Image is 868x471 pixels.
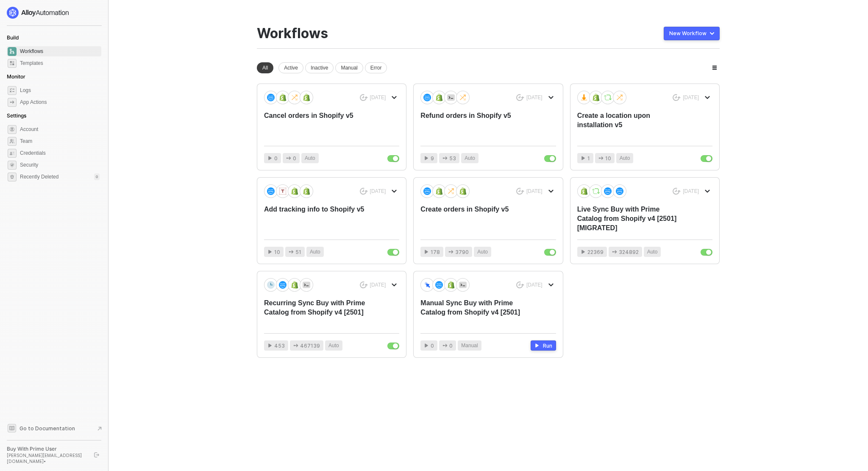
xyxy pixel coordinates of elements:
span: Credentials [20,148,100,158]
img: logo [7,7,70,19]
span: icon-success-page [360,188,368,195]
span: team [8,137,17,146]
span: 10 [605,154,611,162]
span: Auto [310,248,320,256]
span: icon-success-page [360,94,368,101]
div: Active [278,62,303,73]
a: Knowledge Base [7,423,102,433]
div: Manual [335,62,363,73]
span: icon-app-actions [448,249,453,254]
span: Settings [7,112,26,119]
img: icon [279,187,287,195]
img: icon [447,187,455,195]
img: icon [303,187,310,195]
span: documentation [8,424,16,432]
img: icon [604,94,612,101]
img: icon [303,281,310,289]
span: marketplace [8,59,17,68]
span: 467139 [300,342,320,350]
div: [DATE] [683,188,699,195]
span: 9 [431,154,434,162]
span: 0 [449,342,453,350]
div: All [257,62,273,73]
img: icon [279,94,287,101]
img: icon [267,187,275,195]
span: icon-arrow-down [392,95,397,100]
img: icon [267,94,275,101]
div: Manual Sync Buy with Prime Catalog from Shopify v4 [2501] [420,298,529,326]
div: App Actions [20,99,47,106]
div: Refund orders in Shopify v5 [420,111,529,139]
span: Security [20,160,100,170]
span: icon-arrow-down [705,95,710,100]
div: Workflows [257,25,328,42]
div: [DATE] [526,94,542,101]
img: icon [435,94,443,101]
span: icon-success-page [516,188,524,195]
span: 453 [274,342,285,350]
img: icon [459,94,467,101]
span: 0 [293,154,296,162]
span: settings [8,125,17,134]
span: Auto [477,248,488,256]
div: Recurring Sync Buy with Prime Catalog from Shopify v4 [2501] [264,298,372,326]
div: New Workflow [669,30,707,37]
div: 0 [94,173,100,180]
span: icon-arrow-down [548,282,554,287]
img: icon [459,281,467,289]
div: [DATE] [526,188,542,195]
img: icon [592,94,600,101]
img: icon [435,281,443,289]
div: [PERSON_NAME][EMAIL_ADDRESS][DOMAIN_NAME] • [7,452,86,464]
span: Templates [20,58,100,68]
span: 324892 [619,248,639,256]
span: 3790 [455,248,469,256]
div: Live Sync Buy with Prime Catalog from Shopify v4 [2501] [MIGRATED] [577,205,685,233]
div: [DATE] [526,281,542,289]
span: 53 [449,154,456,162]
span: Recently Deleted [20,173,58,181]
span: 22369 [587,248,604,256]
span: Manual [461,342,478,350]
img: icon [592,187,600,195]
span: 10 [274,248,280,256]
div: Create orders in Shopify v5 [420,205,529,233]
span: icon-success-page [673,188,681,195]
span: icon-app-actions [289,249,294,254]
span: icon-arrow-down [548,95,554,100]
img: icon [447,94,455,101]
img: icon [580,187,588,195]
span: icon-arrow-down [392,189,397,194]
span: icon-logs [8,86,17,95]
span: Logs [20,85,100,95]
span: Auto [465,154,475,162]
span: icon-success-page [360,281,368,289]
span: icon-arrow-down [705,189,710,194]
img: icon [435,187,443,195]
img: icon [279,281,287,289]
img: icon [291,187,298,195]
img: icon [616,94,623,101]
span: icon-success-page [673,94,681,101]
div: Inactive [305,62,334,73]
span: icon-app-actions [293,343,298,348]
img: icon [291,281,298,289]
span: dashboard [8,47,17,56]
span: icon-app-actions [286,156,291,161]
img: icon [291,94,298,101]
span: icon-app-actions [442,156,448,161]
img: icon [447,281,455,289]
div: Cancel orders in Shopify v5 [264,111,372,139]
img: icon [616,187,623,195]
button: New Workflow [664,27,720,40]
img: icon [423,94,431,101]
div: [DATE] [370,281,386,289]
button: Run [531,340,556,351]
span: icon-arrow-down [548,189,554,194]
span: icon-app-actions [612,249,617,254]
span: Auto [305,154,315,162]
span: 1 [587,154,590,162]
span: Auto [647,248,658,256]
span: 178 [431,248,440,256]
span: Workflows [20,46,100,56]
